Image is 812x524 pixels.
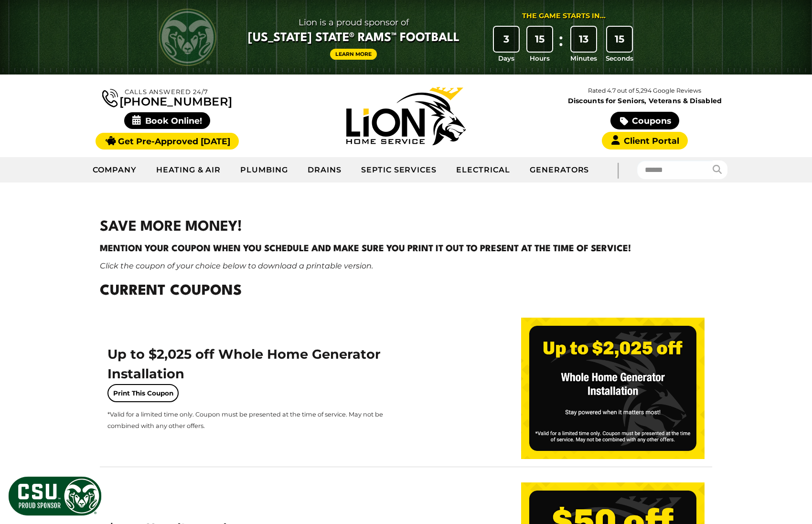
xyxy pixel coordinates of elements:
[570,53,597,63] span: Minutes
[100,220,242,234] strong: SAVE MORE MONEY!
[527,97,762,104] span: Discounts for Seniors, Veterans & Disabled
[100,261,373,270] em: Click the coupon of your choice below to download a printable version.
[346,87,466,145] img: Lion Home Service
[102,87,232,107] a: [PHONE_NUMBER]
[522,11,606,21] div: The Game Starts in...
[447,158,520,182] a: Electrical
[107,384,179,402] a: Print This Coupon
[124,112,211,129] span: Book Online!
[498,53,514,63] span: Days
[83,158,147,182] a: Company
[606,53,633,63] span: Seconds
[7,475,103,517] img: CSU Sponsor Badge
[330,49,377,60] a: Learn More
[352,158,447,182] a: Septic Services
[248,30,459,46] span: [US_STATE] State® Rams™ Football
[571,27,596,52] div: 13
[107,411,383,429] span: *Valid for a limited time only. Coupon must be presented at the time of service. May not be combi...
[107,346,381,382] span: Up to $2,025 off Whole Home Generator Installation
[610,112,679,129] a: Coupons
[159,9,216,66] img: CSU Rams logo
[96,133,238,150] a: Get Pre-Approved [DATE]
[598,157,637,182] div: |
[231,158,298,182] a: Plumbing
[494,27,519,52] div: 3
[521,318,705,459] img: up-to-2025-off-generator.png.webp
[100,281,712,302] h2: Current Coupons
[607,27,632,52] div: 15
[248,15,459,30] span: Lion is a proud sponsor of
[520,158,599,182] a: Generators
[298,158,352,182] a: Drains
[527,27,552,52] div: 15
[530,53,550,63] span: Hours
[147,158,231,182] a: Heating & Air
[602,132,688,150] a: Client Portal
[100,242,712,256] h4: Mention your coupon when you schedule and make sure you print it out to present at the time of se...
[556,27,566,64] div: :
[525,86,764,96] p: Rated 4.7 out of 5,294 Google Reviews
